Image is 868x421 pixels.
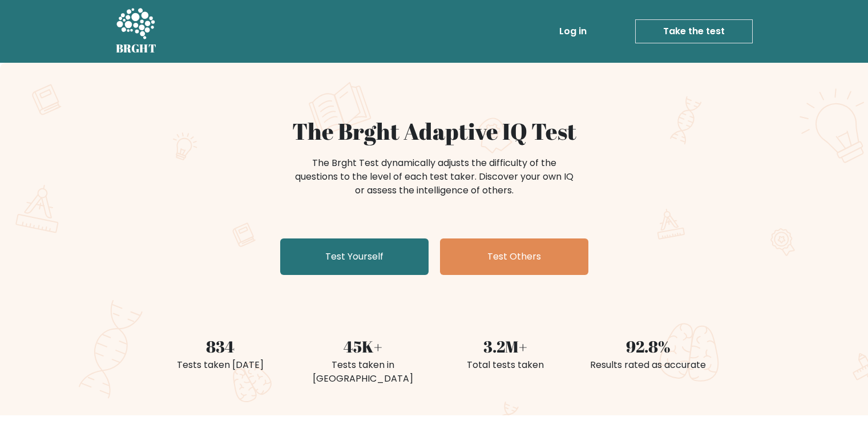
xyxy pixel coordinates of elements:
h5: BRGHT [116,42,157,55]
div: Results rated as accurate [584,358,713,372]
div: 3.2M+ [441,334,570,358]
div: Tests taken in [GEOGRAPHIC_DATA] [298,358,427,386]
a: Log in [555,20,591,43]
div: 834 [156,334,285,358]
div: 92.8% [584,334,713,358]
div: 45K+ [298,334,427,358]
h1: The Brght Adaptive IQ Test [156,118,713,145]
div: Tests taken [DATE] [156,358,285,372]
div: Total tests taken [441,358,570,372]
div: The Brght Test dynamically adjusts the difficulty of the questions to the level of each test take... [292,156,577,197]
a: Take the test [635,19,753,43]
a: BRGHT [116,5,157,58]
a: Test Others [440,238,588,275]
a: Test Yourself [280,238,429,275]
